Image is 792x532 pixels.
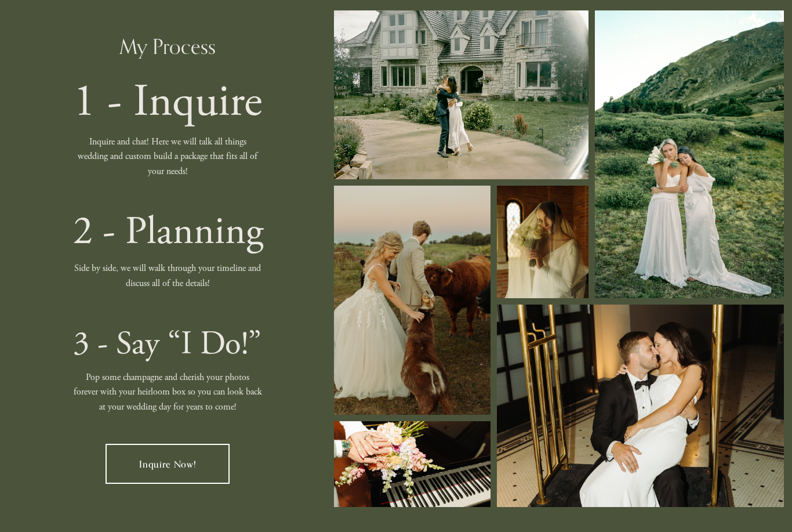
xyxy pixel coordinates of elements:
p: 3 - Say “I Do!” [73,328,261,361]
p: 2 - Planning [73,213,263,252]
a: Inquire Now! [106,444,230,484]
h3: My Process [73,34,262,61]
p: Pop some champagne and cherish your photos forever with your heirloom box so you can look back at... [73,371,262,415]
p: Inquire and chat! Here we will talk all things wedding and custom build a package that fits all o... [73,135,262,180]
p: 1 - Inquire [73,80,262,126]
p: Side by side, we will walk through your timeline and discuss all of the details! [73,262,262,291]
